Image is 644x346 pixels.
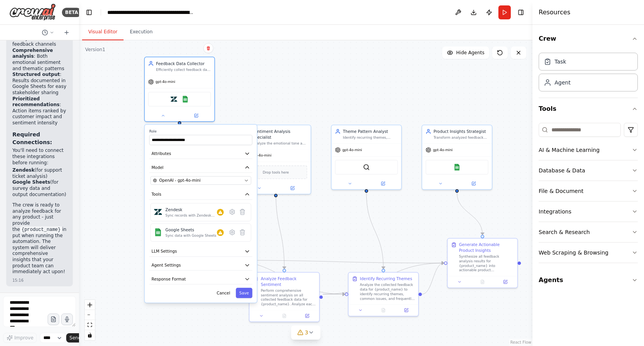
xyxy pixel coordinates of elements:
div: Analyze Feedback Sentiment [261,276,316,287]
button: Search & Research [539,222,638,242]
div: Web Scraping & Browsing [539,249,608,256]
button: Hide left sidebar [84,7,94,18]
div: Sync records with Zendesk Support [165,213,217,218]
strong: Structured output [12,72,60,77]
button: Crew [539,28,638,50]
button: Delete node [203,43,213,53]
button: Tools [149,189,252,200]
img: SerplyWebSearchTool [363,164,370,171]
button: Cancel [213,288,234,298]
g: Edge from 4dff71a3-f0d3-432f-a8be-164720d7a415 to 0fffe279-3f1b-42ff-8f04-c2f35ca6fdf8 [422,260,444,297]
p: You'll need to connect these integrations before running: [12,148,67,166]
li: (for support ticket analysis) [12,167,67,179]
div: Generate Actionable Product InsightsSynthesize all feedback analysis results for {product_name} i... [447,238,518,288]
div: File & Document [539,187,584,195]
button: Configure tool [227,227,237,237]
button: Open in side panel [297,312,317,319]
button: Open in side panel [276,185,309,192]
button: No output available [371,307,395,314]
button: Send [66,333,90,343]
div: Identify Recurring ThemesAnalyze the collected feedback data for {product_name} to identify recur... [348,272,419,317]
button: zoom out [85,310,95,320]
div: Version 1 [85,46,105,53]
span: gpt-4o-mini [433,148,453,152]
div: Sentiment Analysis Specialist [252,129,307,140]
div: AI & Machine Learning [539,146,599,154]
button: Open in side panel [458,180,490,187]
div: Integrations [539,208,571,215]
div: Perform comprehensive sentiment analysis on all collected feedback data for {product_name}. Analy... [261,288,316,306]
g: Edge from 6a4fbec7-a77e-4cbe-811e-2067fd04af80 to 8b21aea1-b21e-448b-9634-7d2647789287 [273,191,287,269]
span: Hide Agents [456,50,484,56]
img: Google Sheets [154,228,162,236]
div: Crew [539,50,638,98]
button: Open in side panel [367,180,399,187]
img: Google Sheets [453,164,460,171]
a: React Flow attribution [510,340,531,344]
button: Web Scraping & Browsing [539,243,638,263]
button: Agent Settings [149,260,252,270]
div: Analyze the collected feedback data for {product_name} to identify recurring themes, common issue... [360,283,415,301]
button: Upload files [48,313,59,325]
div: Zendesk [165,207,217,213]
strong: Google Sheets [12,179,50,185]
button: Tools [539,98,638,120]
g: Edge from 176f6bca-875a-4a8f-ad04-ea4f66494472 to 0fffe279-3f1b-42ff-8f04-c2f35ca6fdf8 [224,257,444,266]
button: Delete tool [237,207,247,217]
strong: Comprehensive analysis [12,48,53,59]
div: Tools [539,120,638,269]
button: OpenAI - gpt-4o-mini [150,176,251,185]
div: Analyze Feedback SentimentPerform comprehensive sentiment analysis on all collected feedback data... [249,272,320,322]
div: React Flow controls [85,300,95,340]
button: Database & Data [539,160,638,181]
button: Agents [539,269,638,291]
button: Open in side panel [397,307,416,314]
button: Start a new chat [60,28,73,37]
div: Product Insights StrategistTransform analyzed feedback data into actionable product improvement r... [422,125,493,190]
span: Model [151,165,163,170]
button: Attributes [149,148,252,159]
span: gpt-4o-mini [342,148,362,152]
span: gpt-4o-mini [252,153,271,158]
button: Delete tool [237,227,247,237]
div: Generate Actionable Product Insights [459,242,514,253]
div: Transform analyzed feedback data into actionable product improvement recommendations for {product... [433,136,488,140]
h4: Resources [539,8,570,17]
g: Edge from 8b21aea1-b21e-448b-9634-7d2647789287 to 4dff71a3-f0d3-432f-a8be-164720d7a415 [323,291,345,297]
button: Switch to previous chat [39,28,57,37]
li: : Action items ranked by customer impact and sentiment intensity [12,96,67,126]
button: AI & Machine Learning [539,140,638,160]
span: gpt-4o-mini [156,80,175,84]
button: Configure tool [227,207,237,217]
span: OpenAI - gpt-4o-mini [159,177,201,183]
p: The crew is ready to analyze feedback for any product - just provide the input when running the a... [12,202,67,275]
strong: Required Connections: [12,131,52,145]
button: 3 [291,325,321,340]
button: Open in side panel [496,279,515,286]
img: Google Sheets [182,96,189,103]
li: : Results documented in Google Sheets for easy stakeholder sharing [12,72,67,96]
button: fit view [85,320,95,330]
div: Feedback Data CollectorEfficiently collect feedback data from multiple sources including surveys,... [144,57,215,122]
div: BETA [62,8,81,17]
strong: Prioritized recommendations [12,96,60,108]
div: Search & Research [539,228,590,236]
g: Edge from 4c751d2e-bd4e-4269-b115-074a415fca45 to 4dff71a3-f0d3-432f-a8be-164720d7a415 [364,193,386,269]
span: 3 [305,329,308,336]
button: No output available [471,279,495,286]
div: 15:16 [12,277,24,283]
div: Efficiently collect feedback data from multiple sources including surveys, reviews, support ticke... [156,67,211,72]
button: Save [236,288,252,298]
button: Visual Editor [82,24,124,40]
button: zoom in [85,300,95,310]
button: Click to speak your automation idea [61,313,73,325]
div: Sync data with Google Sheets [165,234,216,238]
div: Theme Pattern Analyst [343,129,398,134]
div: Analyze the emotional tone and sentiment of all collected feedback for {product_name}. Categorize... [252,141,307,146]
img: Zendesk [154,208,162,216]
label: Role [149,129,252,134]
div: Identify recurring themes, patterns, and common issues within the feedback data for {product_name... [343,136,398,140]
div: Task [555,58,566,65]
g: Edge from 2049ffb6-5dfb-468c-aa31-e5271cfad89c to 0fffe279-3f1b-42ff-8f04-c2f35ca6fdf8 [454,193,485,235]
span: Tools [151,191,161,197]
